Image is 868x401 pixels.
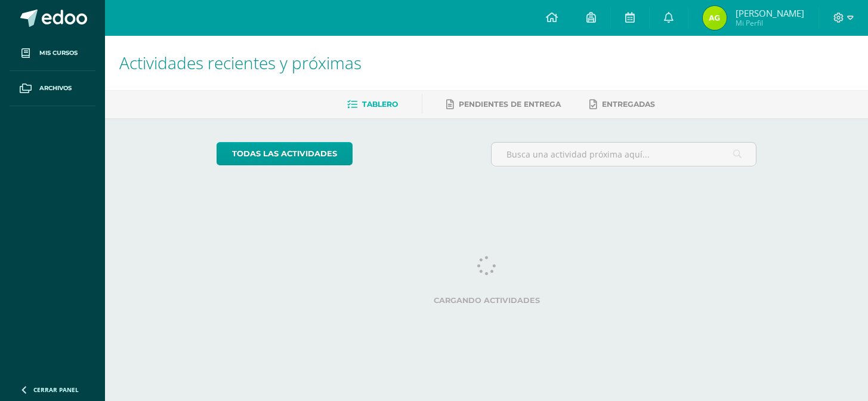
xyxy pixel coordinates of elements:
[703,6,727,30] img: 7f81f4ba5cc2156d4da63f1ddbdbb887.png
[347,95,398,114] a: Tablero
[602,100,655,109] span: Entregadas
[362,100,398,109] span: Tablero
[119,51,362,74] span: Actividades recientes y próximas
[217,296,756,305] label: Cargando actividades
[217,142,353,165] a: todas las Actividades
[33,385,79,394] span: Cerrar panel
[736,7,804,19] span: [PERSON_NAME]
[492,143,756,166] input: Busca una actividad próxima aquí...
[459,100,561,109] span: Pendientes de entrega
[39,48,78,58] span: Mis cursos
[39,84,72,93] span: Archivos
[446,95,561,114] a: Pendientes de entrega
[10,36,95,71] a: Mis cursos
[589,95,655,114] a: Entregadas
[736,18,804,28] span: Mi Perfil
[10,71,95,106] a: Archivos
